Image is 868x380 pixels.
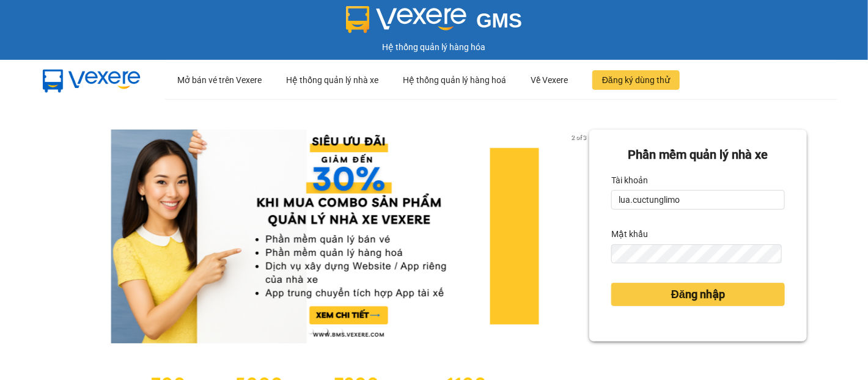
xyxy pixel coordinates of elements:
[31,60,153,100] img: mbUUG5Q.png
[3,40,865,54] div: Hệ thống quản lý hàng hóa
[308,329,313,334] li: slide item 1
[177,60,262,100] div: Mở bán vé trên Vexere
[286,60,378,100] div: Hệ thống quản lý nhà xe
[611,283,785,306] button: Đăng nhập
[346,18,523,28] a: GMS
[611,224,648,244] label: Mật khẩu
[572,130,589,343] button: next slide / item
[671,286,725,303] span: Đăng nhập
[337,329,342,334] li: slide item 3
[61,130,78,343] button: previous slide / item
[476,9,522,32] span: GMS
[611,190,785,210] input: Tài khoản
[611,170,648,190] label: Tài khoản
[592,70,680,90] button: Đăng ký dùng thử
[602,73,670,87] span: Đăng ký dùng thử
[323,329,328,334] li: slide item 2
[611,145,785,164] div: Phần mềm quản lý nhà xe
[346,6,467,33] img: logo 2
[403,60,506,100] div: Hệ thống quản lý hàng hoá
[568,130,589,145] p: 2 of 3
[531,60,568,100] div: Về Vexere
[611,244,782,264] input: Mật khẩu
